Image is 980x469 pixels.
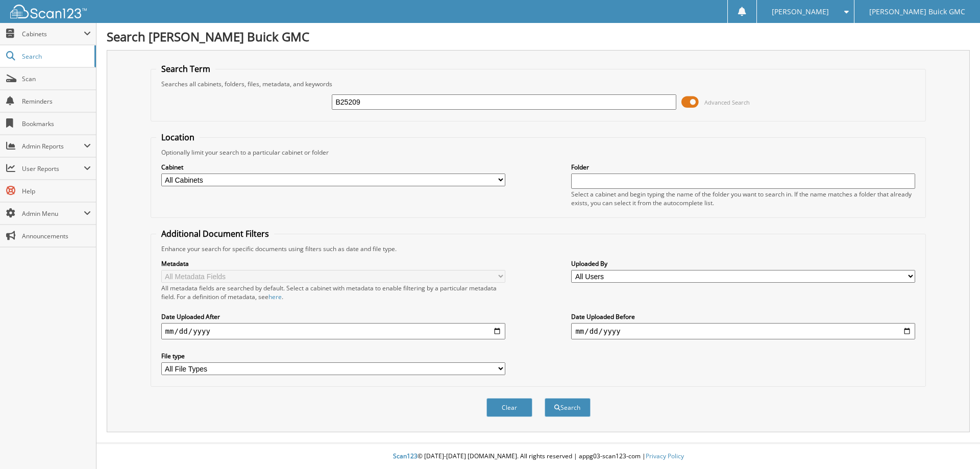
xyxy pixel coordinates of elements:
span: Search [22,52,89,61]
button: Clear [486,398,532,417]
span: Scan123 [393,452,418,460]
a: Privacy Policy [646,452,684,460]
span: Cabinets [22,30,84,38]
div: © [DATE]-[DATE] [DOMAIN_NAME]. All rights reserved | appg03-scan123-com | [96,444,980,469]
label: File type [161,352,505,360]
legend: Search Term [156,63,215,75]
label: Date Uploaded Before [571,312,915,321]
iframe: Chat Widget [929,420,980,469]
legend: Location [156,132,200,143]
span: Advanced Search [704,98,750,106]
div: Searches all cabinets, folders, files, metadata, and keywords [156,80,921,88]
div: Select a cabinet and begin typing the name of the folder you want to search in. If the name match... [571,190,915,207]
label: Metadata [161,259,505,268]
div: All metadata fields are searched by default. Select a cabinet with metadata to enable filtering b... [161,284,505,301]
label: Date Uploaded After [161,312,505,321]
span: [PERSON_NAME] [772,9,829,15]
div: Optionally limit your search to a particular cabinet or folder [156,148,921,157]
span: Bookmarks [22,119,91,128]
span: Scan [22,75,91,83]
img: scan123-logo-white.svg [10,5,87,18]
span: Reminders [22,97,91,106]
a: here [268,292,282,301]
legend: Additional Document Filters [156,228,274,239]
label: Uploaded By [571,259,915,268]
span: Admin Menu [22,209,84,218]
h1: Search [PERSON_NAME] Buick GMC [107,28,970,45]
label: Folder [571,163,915,171]
input: start [161,323,505,339]
span: Announcements [22,232,91,240]
button: Search [545,398,591,417]
div: Enhance your search for specific documents using filters such as date and file type. [156,244,921,253]
span: [PERSON_NAME] Buick GMC [869,9,965,15]
span: Help [22,187,91,195]
span: User Reports [22,164,84,173]
span: Admin Reports [22,142,84,151]
label: Cabinet [161,163,505,171]
input: end [571,323,915,339]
